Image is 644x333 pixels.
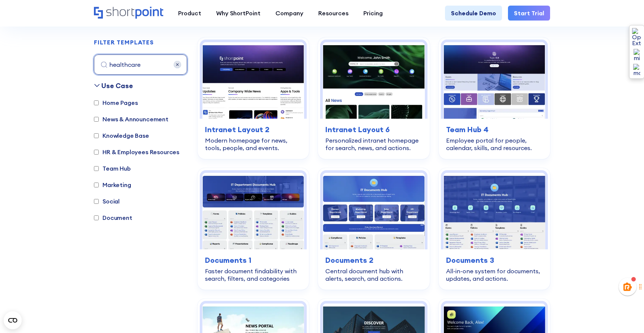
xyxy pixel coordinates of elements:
img: Documents 2 – Document Management Template: Central document hub with alerts, search, and actions. [323,173,424,249]
div: Faster document findability with search, filters, and categories [205,267,302,282]
label: Social [94,197,120,206]
div: Company [275,9,303,18]
div: Employee portal for people, calendar, skills, and resources. [446,137,543,152]
input: Home Pages [94,100,99,105]
div: Use Case [101,81,133,91]
a: Pricing [356,6,390,21]
h2: FILTER TEMPLATES [94,39,154,46]
img: Intranet Layout 6 – SharePoint Homepage Design: Personalized intranet homepage for search, news, ... [323,42,424,119]
input: News & Announcement [94,117,99,122]
label: Knowledge Base [94,131,149,140]
label: HR & Employees Resources [94,147,179,156]
input: Marketing [94,183,99,187]
img: move [633,64,640,76]
div: All-in-one system for documents, updates, and actions. [446,267,543,282]
div: Personalized intranet homepage for search, news, and actions. [325,137,422,152]
a: Team Hub 4 – SharePoint Employee Portal Template: Employee portal for people, calendar, skills, a... [439,37,550,159]
img: Intranet Layout 2 – SharePoint Homepage Design: Modern homepage for news, tools, people, and events. [202,42,304,119]
label: Document [94,213,132,222]
div: Pricing [363,9,383,18]
div: Central document hub with alerts, search, and actions. [325,267,422,282]
a: Why ShortPoint [209,6,268,21]
a: Documents 1 – SharePoint Document Library Template: Faster document findability with search, filt... [198,168,309,290]
h3: Team Hub 4 [446,124,543,135]
label: News & Announcement [94,115,168,124]
a: Start Trial [508,6,550,21]
a: Documents 2 – Document Management Template: Central document hub with alerts, search, and actions... [318,168,429,290]
a: Intranet Layout 6 – SharePoint Homepage Design: Personalized intranet homepage for search, news, ... [318,37,429,159]
img: 68a58870c1521e1d1adff54a_close.svg [174,61,181,68]
h3: Documents 3 [446,255,543,266]
label: Marketing [94,180,131,189]
input: Knowledge Base [94,133,99,138]
a: Intranet Layout 2 – SharePoint Homepage Design: Modern homepage for news, tools, people, and even... [198,37,309,159]
label: Home Pages [94,98,138,107]
a: Home [94,7,163,19]
h3: Intranet Layout 6 [325,124,422,135]
input: HR & Employees Resources [94,150,99,155]
input: Document [94,215,99,220]
div: Modern homepage for news, tools, people, and events. [205,137,302,152]
a: Documents 3 – Document Management System Template: All-in-one system for documents, updates, and ... [439,168,550,290]
a: Schedule Demo [445,6,502,21]
label: Team Hub [94,164,131,173]
img: mic [634,49,640,61]
iframe: Chat Widget [607,297,644,333]
div: Product [178,9,201,18]
img: Documents 3 – Document Management System Template: All-in-one system for documents, updates, and ... [443,173,545,249]
input: Team Hub [94,166,99,171]
input: search all templates [94,55,187,75]
img: Documents 1 – SharePoint Document Library Template: Faster document findability with search, filt... [202,173,304,249]
button: Open CMP widget [4,311,22,329]
a: Resources [311,6,356,21]
img: Open Extension [632,28,641,46]
a: Product [171,6,209,21]
a: Company [268,6,311,21]
div: Resources [318,9,348,18]
div: Why ShortPoint [216,9,261,18]
input: Social [94,199,99,204]
h3: Documents 2 [325,255,422,266]
h3: Intranet Layout 2 [205,124,302,135]
img: Team Hub 4 – SharePoint Employee Portal Template: Employee portal for people, calendar, skills, a... [443,42,545,119]
h3: Documents 1 [205,255,302,266]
